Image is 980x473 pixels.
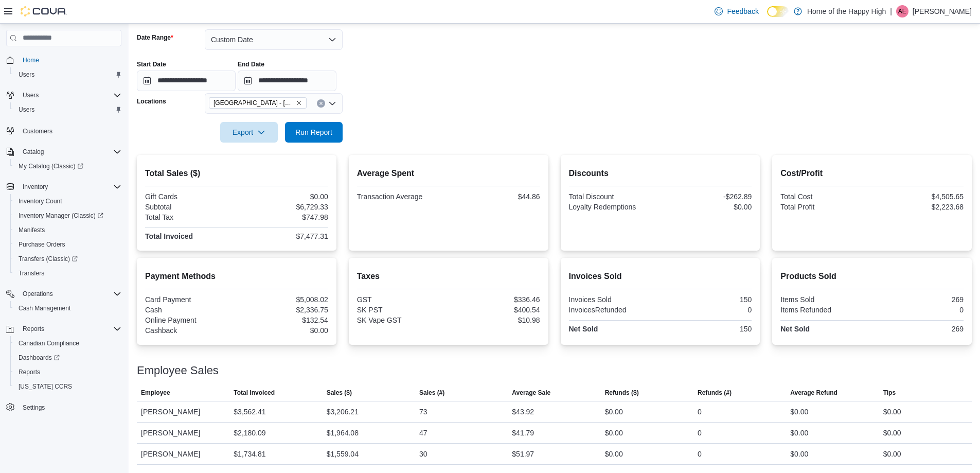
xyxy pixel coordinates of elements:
h2: Cost/Profit [780,167,964,180]
a: My Catalog (Classic) [14,160,87,172]
span: Canadian Compliance [19,339,79,347]
button: Catalog [19,146,48,158]
div: $1,559.04 [327,448,359,460]
button: Home [2,52,126,67]
button: Users [2,88,126,102]
button: Transfers [10,266,126,281]
div: 30 [419,448,427,460]
button: Users [19,89,43,101]
a: Users [14,68,39,81]
span: Users [19,89,121,101]
button: Users [10,102,126,117]
span: Transfers [14,267,121,279]
span: Average Sale [512,389,550,397]
a: Purchase Orders [14,238,69,251]
div: Total Profit [780,203,870,211]
a: Transfers [14,267,48,279]
span: Inventory [19,181,121,193]
label: End Date [238,60,264,68]
span: Reports [23,325,44,333]
h2: Products Sold [780,270,964,283]
button: Inventory [2,180,126,194]
span: Operations [23,290,53,298]
p: | [890,5,892,17]
div: $1,964.08 [327,427,359,439]
div: $41.79 [512,427,534,439]
a: Settings [19,401,49,414]
a: My Catalog (Classic) [10,159,126,173]
label: Date Range [137,33,173,42]
span: Inventory Manager (Classic) [14,209,121,222]
button: Operations [2,287,126,301]
button: Reports [10,365,126,379]
span: Inventory Count [19,197,62,205]
nav: Complex example [6,48,121,442]
span: Dashboards [14,352,121,364]
div: $1,734.81 [234,448,265,460]
div: $0.00 [239,326,328,335]
div: 0 [874,306,964,314]
div: Items Sold [780,295,870,304]
h2: Discounts [569,167,752,180]
div: Total Tax [145,213,235,221]
div: $6,729.33 [239,203,328,211]
div: [PERSON_NAME] [137,401,229,422]
span: Reports [19,323,121,335]
a: Inventory Manager (Classic) [14,209,108,222]
strong: Net Sold [780,325,810,333]
span: Employee [141,389,170,397]
div: $4,505.65 [874,192,964,201]
div: Items Refunded [780,306,870,314]
button: Run Report [285,122,343,143]
span: Purchase Orders [19,240,65,249]
span: Transfers [19,269,44,277]
div: 0 [698,448,702,460]
a: Inventory Count [14,195,66,207]
div: $43.92 [512,406,534,418]
span: Purchase Orders [14,238,121,251]
input: Press the down key to open a popover containing a calendar. [137,71,236,91]
span: Total Invoiced [234,389,275,397]
a: Transfers (Classic) [14,253,82,265]
div: 0 [698,427,702,439]
span: My Catalog (Classic) [19,162,83,170]
span: Users [14,68,121,81]
button: Settings [2,400,126,415]
button: Reports [2,322,126,336]
button: Operations [19,288,57,300]
a: Dashboards [10,351,126,365]
a: Feedback [710,1,762,22]
span: Users [19,106,34,114]
div: Loyalty Redemptions [569,203,658,211]
div: $336.46 [451,295,540,304]
div: $0.00 [605,448,623,460]
div: 0 [662,306,752,314]
div: 150 [662,295,752,304]
span: Home [23,56,39,64]
div: Subtotal [145,203,235,211]
span: Settings [23,404,45,412]
a: Customers [19,125,57,137]
a: Cash Management [14,302,75,314]
h2: Taxes [357,270,540,283]
span: Catalog [23,148,44,156]
button: Export [220,122,278,143]
span: [US_STATE] CCRS [19,382,72,391]
div: Invoices Sold [569,295,658,304]
a: Inventory Manager (Classic) [10,208,126,223]
a: Users [14,103,39,116]
div: $3,206.21 [327,406,359,418]
button: Inventory Count [10,194,126,208]
div: GST [357,295,447,304]
div: 269 [874,295,964,304]
span: Users [14,103,121,116]
span: Catalog [19,146,121,158]
span: Cash Management [19,304,70,312]
a: [US_STATE] CCRS [14,380,76,393]
span: Inventory Count [14,195,121,207]
div: $0.00 [790,427,808,439]
div: Total Discount [569,192,658,201]
span: Transfers (Classic) [19,255,78,263]
div: 73 [419,406,427,418]
h3: Employee Sales [137,364,219,377]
